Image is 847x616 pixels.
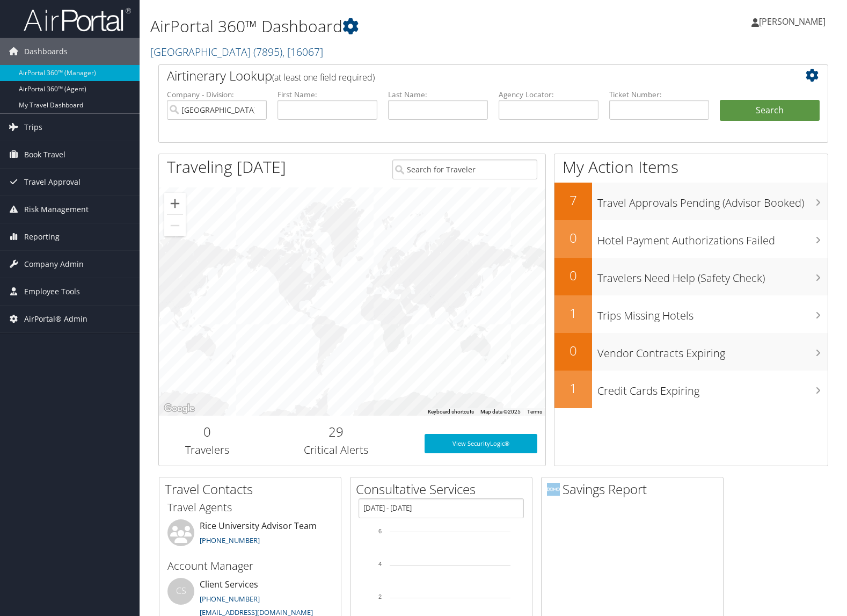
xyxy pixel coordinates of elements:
h3: Vendor Contracts Expiring [597,340,828,361]
button: Zoom out [164,215,186,236]
h3: Travel Approvals Pending (Advisor Booked) [597,190,828,211]
label: Company - Division: [167,89,267,100]
h3: Credit Cards Expiring [597,378,828,398]
button: Keyboard shortcuts [428,408,474,416]
h2: Travel Contacts [165,480,341,498]
tspan: 6 [378,528,382,534]
h2: 1 [554,379,592,397]
h2: 0 [554,342,592,360]
a: 0Hotel Payment Authorizations Failed [554,220,828,258]
span: [PERSON_NAME] [759,16,826,27]
span: Dashboards [24,38,68,65]
span: Book Travel [24,141,65,168]
a: 1Trips Missing Hotels [554,295,828,333]
label: First Name: [278,89,377,100]
h3: Travelers Need Help (Safety Check) [597,265,828,286]
a: View SecurityLogic® [425,434,537,453]
h1: Traveling [DATE] [167,156,286,178]
span: Employee Tools [24,278,80,305]
tspan: 2 [378,593,382,600]
a: Open this area in Google Maps (opens a new window) [162,402,197,416]
h3: Travelers [167,443,247,458]
span: ( 7895 ) [253,45,282,59]
h2: 1 [554,304,592,322]
img: Google [162,402,197,416]
input: Search for Traveler [392,160,537,179]
a: Terms (opens in new tab) [527,409,542,415]
a: 1Credit Cards Expiring [554,371,828,408]
a: 0Vendor Contracts Expiring [554,333,828,371]
h3: Travel Agents [167,500,333,515]
div: CS [167,578,194,605]
h3: Hotel Payment Authorizations Failed [597,228,828,248]
h1: AirPortal 360™ Dashboard [150,15,608,38]
button: Search [720,100,820,121]
h2: Airtinerary Lookup [167,67,764,85]
h1: My Action Items [554,156,828,178]
label: Ticket Number: [609,89,709,100]
label: Agency Locator: [499,89,598,100]
span: Trips [24,114,42,141]
h3: Account Manager [167,559,333,574]
span: AirPortal® Admin [24,306,87,332]
span: Reporting [24,223,60,250]
span: Map data ©2025 [480,409,521,415]
h2: 29 [264,423,408,441]
a: [PHONE_NUMBER] [200,535,260,545]
span: Company Admin [24,251,84,278]
h2: 0 [554,266,592,285]
span: Risk Management [24,196,89,223]
span: , [ 16067 ] [282,45,323,59]
a: 7Travel Approvals Pending (Advisor Booked) [554,183,828,220]
h2: 0 [554,229,592,247]
tspan: 4 [378,561,382,567]
h2: 0 [167,423,247,441]
a: [GEOGRAPHIC_DATA] [150,45,323,59]
h2: Consultative Services [356,480,532,498]
label: Last Name: [388,89,488,100]
h3: Critical Alerts [264,443,408,458]
img: airportal-logo.png [24,7,131,32]
a: [PERSON_NAME] [751,5,836,38]
span: (at least one field required) [272,71,375,83]
button: Zoom in [164,193,186,214]
h2: 7 [554,191,592,209]
li: Rice University Advisor Team [162,519,338,554]
h2: Savings Report [547,480,723,498]
h3: Trips Missing Hotels [597,303,828,323]
a: [PHONE_NUMBER] [200,594,260,604]
img: domo-logo.png [547,483,560,496]
span: Travel Approval [24,169,81,195]
a: 0Travelers Need Help (Safety Check) [554,258,828,295]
